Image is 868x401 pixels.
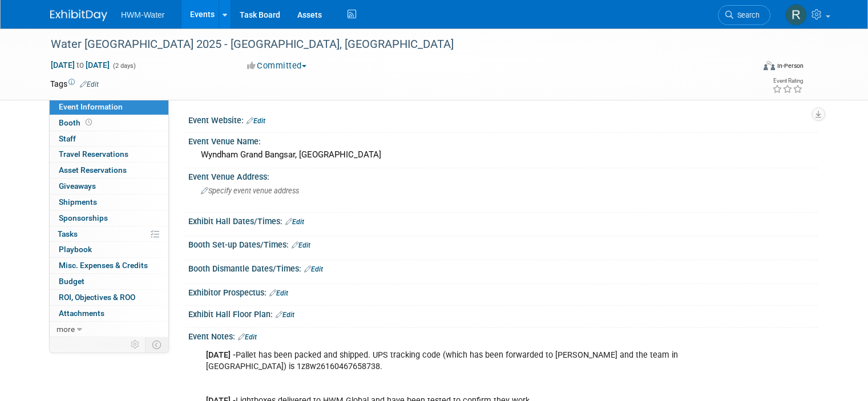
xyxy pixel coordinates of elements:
a: Tasks [50,226,168,242]
a: Edit [285,218,304,226]
a: Sponsorships [50,210,168,226]
span: Asset Reservations [59,165,127,175]
span: Playbook [59,245,92,254]
span: Sponsorships [59,213,108,222]
div: Event Venue Address: [188,168,818,183]
a: Playbook [50,242,168,257]
a: Attachments [50,306,168,321]
a: ROI, Objectives & ROO [50,290,168,305]
a: Edit [292,241,310,249]
td: Personalize Event Tab Strip [126,337,146,352]
a: Edit [247,117,265,125]
span: Attachments [59,309,104,318]
a: Search [718,5,770,25]
a: Edit [276,311,294,319]
a: Booth [50,115,168,131]
a: Edit [269,289,288,297]
img: Rhys Salkeld [785,4,807,26]
a: Staff [50,131,168,147]
div: In-Person [777,62,804,70]
a: Misc. Expenses & Credits [50,258,168,273]
div: Booth Dismantle Dates/Times: [188,260,818,275]
a: Event Information [50,99,168,115]
span: Search [733,11,760,19]
a: Edit [80,80,99,88]
span: Booth [59,118,94,127]
b: [DATE] - [206,350,236,360]
a: Asset Reservations [50,163,168,178]
div: Event Venue Name: [188,133,818,147]
span: Budget [59,277,84,286]
span: ROI, Objectives & ROO [59,293,135,302]
span: Tasks [58,229,78,238]
td: Tags [50,78,99,90]
img: Format-Inperson.png [764,61,775,70]
a: Edit [304,265,323,273]
span: Specify event venue address [201,187,299,195]
span: [DATE] [DATE] [50,60,110,70]
span: Misc. Expenses & Credits [59,261,148,270]
span: Event Information [59,102,123,111]
a: Shipments [50,195,168,210]
span: Giveaways [59,181,96,191]
div: Event Notes: [188,328,818,343]
span: (2 days) [112,62,136,70]
div: Exhibit Hall Dates/Times: [188,213,818,228]
span: HWM-Water [121,10,164,19]
a: more [50,322,168,337]
a: Budget [50,274,168,289]
a: Giveaways [50,179,168,194]
span: more [56,325,75,334]
span: Staff [59,134,76,143]
div: Booth Set-up Dates/Times: [188,236,818,251]
div: Event Format [692,59,804,76]
div: Wyndham Grand Bangsar, [GEOGRAPHIC_DATA] [197,146,809,164]
div: Event Website: [188,112,818,127]
span: to [75,60,86,70]
span: Booth not reserved yet [83,118,94,127]
div: Water [GEOGRAPHIC_DATA] 2025 - [GEOGRAPHIC_DATA], [GEOGRAPHIC_DATA] [47,34,740,55]
button: Committed [243,60,311,72]
div: Exhibitor Prospectus: [188,284,818,299]
img: ExhibitDay [50,10,107,21]
span: Shipments [59,197,97,206]
span: Travel Reservations [59,149,128,159]
td: Toggle Event Tabs [146,337,169,352]
div: Exhibit Hall Floor Plan: [188,306,818,321]
div: Event Rating [772,78,803,84]
a: Edit [238,333,257,341]
a: Travel Reservations [50,147,168,162]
